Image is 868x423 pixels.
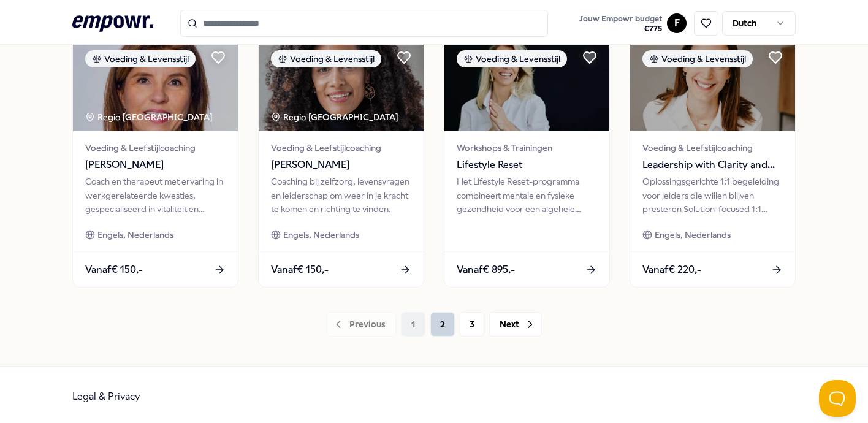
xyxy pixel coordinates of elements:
div: Het Lifestyle Reset-programma combineert mentale en fysieke gezondheid voor een algehele boost in... [457,175,597,216]
a: Legal & Privacy [72,391,140,402]
iframe: Help Scout Beacon - Open [819,380,856,417]
span: Engels, Nederlands [655,228,731,242]
span: Engels, Nederlands [97,228,173,242]
button: 2 [430,312,455,337]
button: Next [489,312,542,337]
a: package imageVoeding & LevensstijlWorkshops & TrainingenLifestyle ResetHet Lifestyle Reset-progra... [444,37,610,288]
div: Regio [GEOGRAPHIC_DATA] [85,110,215,124]
button: 3 [460,312,484,337]
div: Voeding & Levensstijl [642,50,753,67]
a: Jouw Empowr budget€775 [574,10,667,36]
a: package imageVoeding & LevensstijlVoeding & LeefstijlcoachingLeadership with Clarity and EnergyOp... [630,37,796,288]
input: Search for products, categories or subcategories [180,10,548,37]
span: [PERSON_NAME] [271,157,411,173]
span: Jouw Empowr budget [579,14,662,24]
span: Leadership with Clarity and Energy [642,157,783,173]
div: Regio [GEOGRAPHIC_DATA] [271,110,400,124]
div: Voeding & Levensstijl [457,50,567,67]
div: Oplossingsgerichte 1:1 begeleiding voor leiders die willen blijven presteren Solution-focused 1:1... [642,175,783,216]
div: Coach en therapeut met ervaring in werkgerelateerde kwesties, gespecialiseerd in vitaliteit en vo... [85,175,226,216]
div: Voeding & Levensstijl [271,50,381,67]
a: package imageVoeding & LevensstijlRegio [GEOGRAPHIC_DATA] Voeding & Leefstijlcoaching[PERSON_NAME... [258,37,424,288]
span: Lifestyle Reset [457,157,597,173]
span: Vanaf € 150,- [85,262,143,278]
img: package image [444,38,609,131]
div: Voeding & Levensstijl [85,50,196,67]
div: Coaching bij zelfzorg, levensvragen en leiderschap om weer in je kracht te komen en richting te v... [271,175,411,216]
span: Workshops & Trainingen [457,141,597,154]
img: package image [259,38,424,131]
button: F [667,13,687,33]
button: Jouw Empowr budget€775 [577,12,664,36]
span: [PERSON_NAME] [85,157,226,173]
span: Voeding & Leefstijlcoaching [85,141,226,154]
span: Engels, Nederlands [283,228,359,242]
span: € 775 [579,24,662,34]
img: package image [630,38,795,131]
a: package imageVoeding & LevensstijlRegio [GEOGRAPHIC_DATA] Voeding & Leefstijlcoaching[PERSON_NAME... [72,37,238,288]
span: Voeding & Leefstijlcoaching [271,141,411,154]
span: Voeding & Leefstijlcoaching [642,141,783,154]
img: package image [73,38,238,131]
span: Vanaf € 150,- [271,262,329,278]
span: Vanaf € 220,- [642,262,701,278]
span: Vanaf € 895,- [457,262,515,278]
